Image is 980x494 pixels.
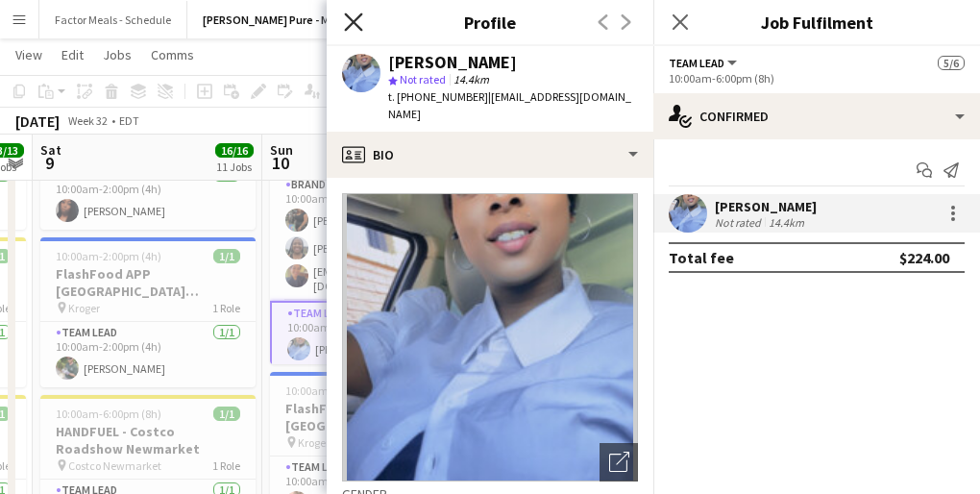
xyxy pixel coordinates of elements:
a: Edit [54,42,91,67]
span: Sun [270,141,293,159]
div: EDT [119,113,139,128]
span: Costco Newmarket [68,458,161,473]
button: Team Lead [669,56,740,70]
h3: Profile [327,10,653,35]
span: 14.4km [450,72,493,86]
div: Confirmed [653,93,980,139]
a: Comms [143,42,202,67]
span: 10:00am-6:00pm (8h) [56,407,161,421]
div: [DATE] [15,111,60,131]
span: 16/16 [215,143,254,158]
h3: HANDFUEL - Costco Roadshow Newmarket [40,423,256,457]
span: Not rated [400,72,446,86]
app-card-role: Team Lead1/110:00am-2:00pm (4h)[PERSON_NAME] [40,164,256,230]
app-job-card: 10:00am-6:00pm (8h)5/6FlashFood - Carytown Watermelon Festival Carytwon Watermelon Festival3 Role... [270,80,485,364]
span: Kroger [298,435,330,450]
a: Jobs [95,42,139,67]
div: Total fee [669,248,734,267]
span: 10:00am-2:00pm (4h) [285,383,391,398]
h3: FlashFood APP [GEOGRAPHIC_DATA] [GEOGRAPHIC_DATA][US_STATE] #515 [270,400,485,434]
div: 10:00am-6:00pm (8h) [669,71,965,86]
app-card-role: Team Lead1/110:00am-6:00pm (8h)[PERSON_NAME] [270,301,485,370]
span: Sat [40,141,61,159]
span: Jobs [103,46,132,63]
span: 10 [267,152,293,174]
span: Comms [151,46,194,63]
div: [PERSON_NAME] [388,54,517,71]
app-card-role: Brand Ambassador3/310:00am-6:00pm (8h)[PERSON_NAME][PERSON_NAME][EMAIL_ADDRESS][DOMAIN_NAME] [PER... [270,174,485,301]
button: Factor Meals - Schedule [39,1,187,38]
span: t. [PHONE_NUMBER] [388,89,488,104]
button: [PERSON_NAME] Pure - Main Schedule [187,1,412,38]
h3: Job Fulfilment [653,10,980,35]
span: View [15,46,42,63]
img: Crew avatar or photo [342,193,638,482]
span: | [EMAIL_ADDRESS][DOMAIN_NAME] [388,89,631,121]
span: Edit [61,46,84,63]
span: 1 Role [212,301,240,315]
span: Kroger [68,301,100,315]
div: Not rated [715,215,765,230]
div: [PERSON_NAME] [715,198,817,215]
div: 14.4km [765,215,808,230]
span: 10:00am-2:00pm (4h) [56,249,161,263]
app-card-role: Team Lead1/110:00am-2:00pm (4h)[PERSON_NAME] [40,322,256,387]
div: 11 Jobs [216,160,253,174]
div: Open photos pop-in [600,443,638,482]
span: Team Lead [669,56,724,70]
span: Week 32 [63,113,111,128]
app-job-card: 10:00am-2:00pm (4h)1/1FlashFood APP [GEOGRAPHIC_DATA] [GEOGRAPHIC_DATA][US_STATE] #514 Kroger1 Ro... [40,237,256,387]
h3: FlashFood APP [GEOGRAPHIC_DATA] [GEOGRAPHIC_DATA][US_STATE] #514 [40,265,256,300]
div: Bio [327,132,653,178]
div: $224.00 [899,248,949,267]
a: View [8,42,50,67]
span: 1/1 [213,407,240,421]
span: 5/6 [938,56,965,70]
span: 1 Role [212,458,240,473]
span: 9 [37,152,61,174]
span: 1/1 [213,249,240,263]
